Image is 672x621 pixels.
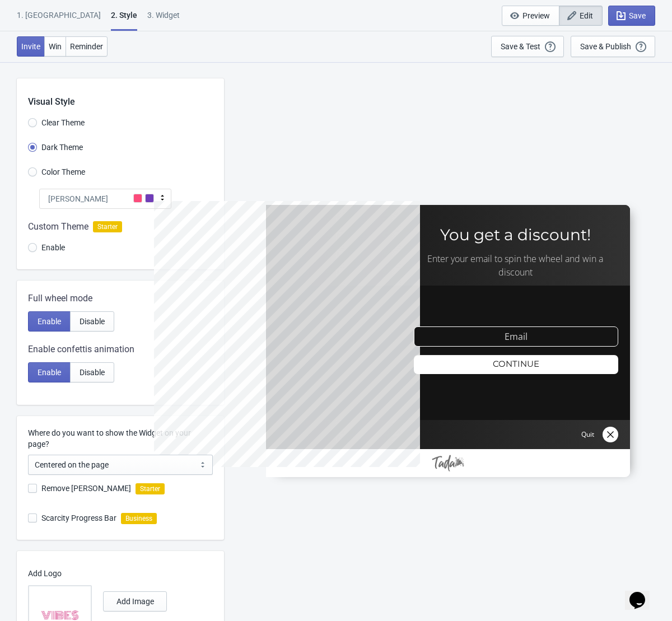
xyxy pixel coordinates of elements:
span: Invite [21,42,40,51]
label: Where do you want to show the Widget on your page? [28,427,213,450]
button: Enable [28,311,71,331]
div: 2 . Style [111,10,137,31]
button: Save [608,6,655,26]
button: Add Image [103,591,167,611]
span: Preview [522,11,550,20]
span: Color Theme [41,166,85,178]
button: Disable [70,311,114,331]
button: Reminder [66,36,108,57]
span: Reminder [70,42,103,51]
button: Win [44,36,66,57]
div: 1. [GEOGRAPHIC_DATA] [17,10,101,29]
div: Visual Style [28,78,224,109]
button: Disable [70,362,114,382]
button: Edit [559,6,603,26]
span: Enable [38,317,61,326]
span: Add Image [116,597,154,606]
button: Invite [17,36,45,57]
div: Save & Test [501,42,540,51]
div: 3. Widget [147,10,180,29]
div: Save & Publish [580,42,631,51]
i: Starter [136,483,165,494]
span: Remove [PERSON_NAME] [41,483,131,494]
span: Edit [580,11,593,20]
p: Add Logo [28,568,207,580]
button: Enable [28,362,71,382]
i: Business [121,513,157,524]
button: Preview [502,6,559,26]
iframe: chat widget [625,576,661,610]
span: Enable confettis animation [28,343,134,356]
span: Full wheel mode [28,292,92,305]
span: [PERSON_NAME] [48,193,108,204]
span: Disable [80,317,105,326]
span: Scarcity Progress Bar [41,512,116,524]
span: Win [49,42,62,51]
span: Dark Theme [41,142,83,153]
span: Enable [38,368,61,377]
span: Clear Theme [41,117,85,128]
span: Disable [80,368,105,377]
span: Save [629,11,646,20]
button: Save & Test [491,36,564,57]
button: Save & Publish [571,36,655,57]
